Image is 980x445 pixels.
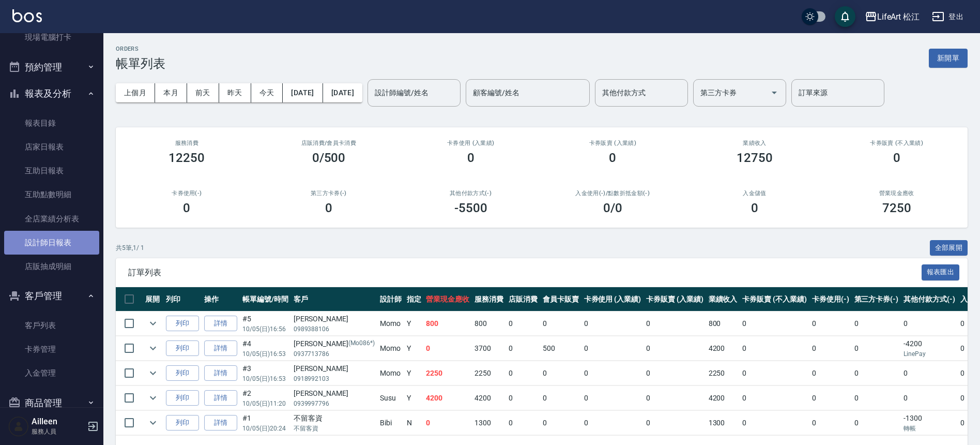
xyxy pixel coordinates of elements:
td: 0 [740,311,809,336]
td: 0 [581,386,644,410]
p: (Mo086*) [348,338,375,349]
th: 帳單編號/時間 [240,287,291,311]
a: 新開單 [929,53,968,63]
p: 0939997796 [294,399,375,408]
td: 0 [506,411,540,435]
td: 0 [852,386,901,410]
div: [PERSON_NAME] [294,388,375,399]
td: 0 [809,361,852,385]
th: 業績收入 [706,287,740,311]
td: 0 [809,336,852,361]
button: 列印 [166,316,199,332]
img: Logo [12,9,42,22]
button: 上個月 [116,83,155,102]
h3: 12250 [169,151,205,165]
a: 報表匯出 [922,267,960,277]
button: 全部展開 [930,240,968,256]
a: 詳情 [204,340,237,357]
td: N [404,411,424,435]
button: expand row [145,415,161,431]
td: 4200 [472,386,506,410]
h3: 0 [467,151,474,165]
a: 詳情 [204,316,237,332]
td: 2250 [706,361,740,385]
button: 列印 [166,340,199,357]
td: 0 [506,361,540,385]
td: 0 [852,311,901,336]
button: 報表匯出 [922,264,960,280]
p: 10/05 (日) 16:53 [242,349,288,359]
h3: 0 [183,201,190,215]
td: 800 [706,311,740,336]
td: 4200 [706,336,740,361]
p: 0989388106 [294,324,375,334]
td: Momo [377,336,404,361]
p: 轉帳 [904,424,955,433]
td: 1300 [706,411,740,435]
td: 0 [644,336,706,361]
p: 共 5 筆, 1 / 1 [116,243,144,253]
button: 列印 [166,415,199,431]
td: 0 [740,386,809,410]
td: Y [404,361,424,385]
button: [DATE] [323,83,362,102]
h3: 帳單列表 [116,56,165,71]
button: 客戶管理 [4,283,99,309]
div: [PERSON_NAME] [294,363,375,374]
td: Susu [377,386,404,410]
a: 店販抽成明細 [4,255,99,278]
h3: 12750 [737,151,773,165]
td: 0 [644,361,706,385]
td: 0 [852,411,901,435]
td: 0 [809,311,852,336]
a: 店家日報表 [4,135,99,159]
td: 0 [644,386,706,410]
p: LinePay [904,349,955,359]
td: 0 [581,311,644,336]
p: 服務人員 [32,427,84,436]
button: expand row [145,390,161,406]
th: 卡券使用 (入業績) [581,287,644,311]
h5: Ailleen [32,417,84,427]
td: 500 [540,336,581,361]
button: 商品管理 [4,390,99,417]
p: 10/05 (日) 11:20 [242,399,288,408]
td: Y [404,311,424,336]
th: 設計師 [377,287,404,311]
td: 0 [901,311,958,336]
a: 設計師日報表 [4,231,99,255]
td: 0 [740,411,809,435]
td: 0 [644,311,706,336]
h2: 入金儲值 [696,190,814,197]
button: 預約管理 [4,54,99,81]
td: #5 [240,311,291,336]
h3: 0 [893,151,900,165]
td: 0 [901,361,958,385]
h3: 0 /0 [603,201,622,215]
td: 800 [423,311,472,336]
th: 列印 [163,287,202,311]
button: 登出 [928,7,968,26]
td: 0 [644,411,706,435]
td: 0 [540,311,581,336]
td: #2 [240,386,291,410]
td: 4200 [706,386,740,410]
a: 詳情 [204,365,237,381]
a: 詳情 [204,390,237,406]
a: 詳情 [204,415,237,431]
td: 2250 [472,361,506,385]
td: 2250 [423,361,472,385]
td: 0 [506,311,540,336]
td: -1300 [901,411,958,435]
td: #3 [240,361,291,385]
a: 客戶列表 [4,314,99,337]
td: Momo [377,361,404,385]
a: 全店業績分析表 [4,207,99,231]
th: 指定 [404,287,424,311]
td: 0 [540,386,581,410]
td: Y [404,336,424,361]
button: 列印 [166,365,199,381]
h2: 營業現金應收 [838,190,955,197]
td: 0 [809,386,852,410]
td: #1 [240,411,291,435]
